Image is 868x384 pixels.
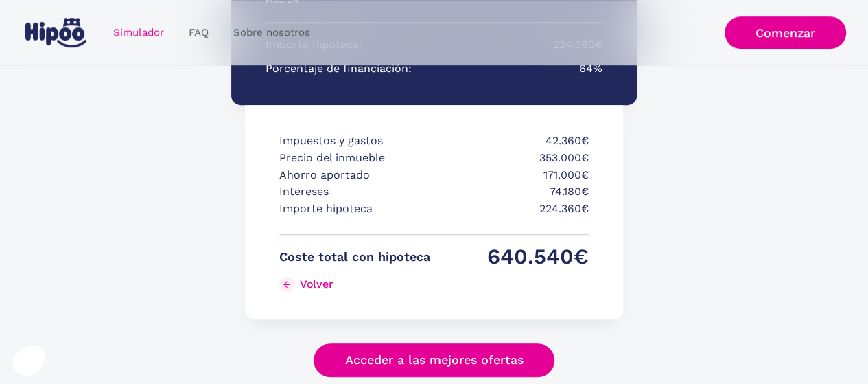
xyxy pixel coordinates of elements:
[279,201,430,218] p: Importe hipoteca
[279,249,430,266] p: Coste total con hipoteca
[438,133,589,150] p: 42.360€
[438,249,589,266] p: 640.540€
[279,273,430,295] a: Volver
[101,19,176,46] a: Simulador
[438,167,589,184] p: 171.000€
[23,12,90,53] a: home
[438,201,589,218] p: 224.360€
[438,150,589,167] p: 353.000€
[279,150,430,167] p: Precio del inmueble
[300,278,333,291] div: Volver
[279,167,430,184] p: Ahorro aportado
[176,19,221,46] a: FAQ
[279,183,430,201] p: Intereses
[266,60,412,78] p: Porcentaje de financiación:
[438,183,589,201] p: 74.180€
[279,133,430,150] p: Impuestos y gastos
[221,19,322,46] a: Sobre nosotros
[579,60,602,78] p: 64%
[314,343,555,377] a: Acceder a las mejores ofertas
[725,16,846,49] a: Comenzar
